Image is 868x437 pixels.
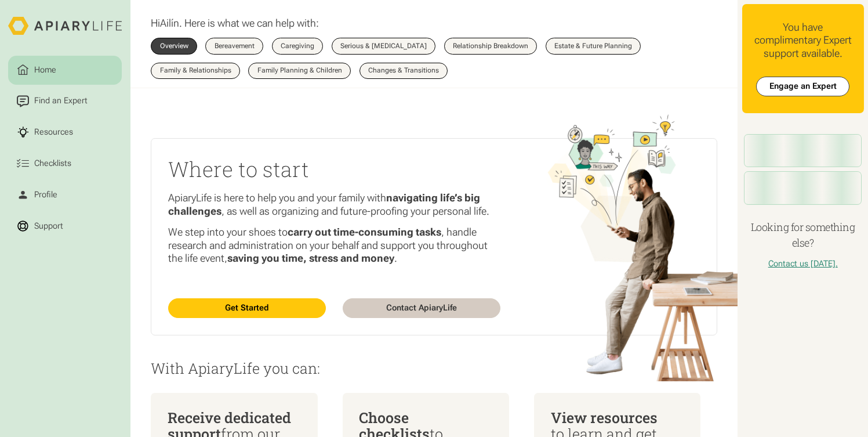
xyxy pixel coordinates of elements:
div: You have complimentary Expert support available. [750,21,856,60]
a: Estate & Future Planning [546,38,641,54]
a: Get Started [168,298,326,318]
a: Caregiving [272,38,324,54]
div: Bereavement [215,43,255,50]
span: Ailín [160,17,179,29]
h4: Looking for something else? [742,219,864,251]
a: Resources [8,118,122,147]
div: Profile [32,189,60,201]
div: Serious & [MEDICAL_DATA] [340,43,427,50]
a: Contact ApiaryLife [343,298,500,318]
div: Home [32,64,59,77]
a: Relationship Breakdown [444,38,537,54]
div: Caregiving [281,43,314,50]
a: Overview [151,38,197,54]
div: Changes & Transitions [368,67,439,74]
a: Contact us [DATE]. [768,259,838,269]
div: Find an Expert [32,95,90,108]
strong: carry out time-consuming tasks [288,226,441,238]
a: Changes & Transitions [359,63,448,79]
div: Support [32,220,66,233]
a: Profile [8,180,122,210]
a: Serious & [MEDICAL_DATA] [332,38,436,54]
div: Relationship Breakdown [453,43,528,50]
p: We step into your shoes to , handle research and administration on your behalf and support you th... [168,226,500,265]
a: Home [8,56,122,85]
h2: Where to start [168,155,500,183]
p: ApiaryLife is here to help you and your family with , as well as organizing and future-proofing y... [168,192,500,218]
a: Engage an Expert [756,77,849,96]
div: Checklists [32,157,74,170]
a: Bereavement [205,38,263,54]
strong: saving you time, stress and money [227,252,394,264]
p: Hi . Here is what we can help with: [151,17,319,30]
p: With ApiaryLife you can: [151,360,717,377]
a: Checklists [8,149,122,178]
a: Family & Relationships [151,63,240,79]
span: View resources [551,408,658,427]
div: Family Planning & Children [257,67,342,74]
a: Support [8,211,122,240]
strong: navigating life’s big challenges [168,192,480,216]
div: Resources [32,126,75,139]
div: Family & Relationships [160,67,231,74]
a: Family Planning & Children [248,63,351,79]
div: Estate & Future Planning [554,43,632,50]
a: Find an Expert [8,86,122,115]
